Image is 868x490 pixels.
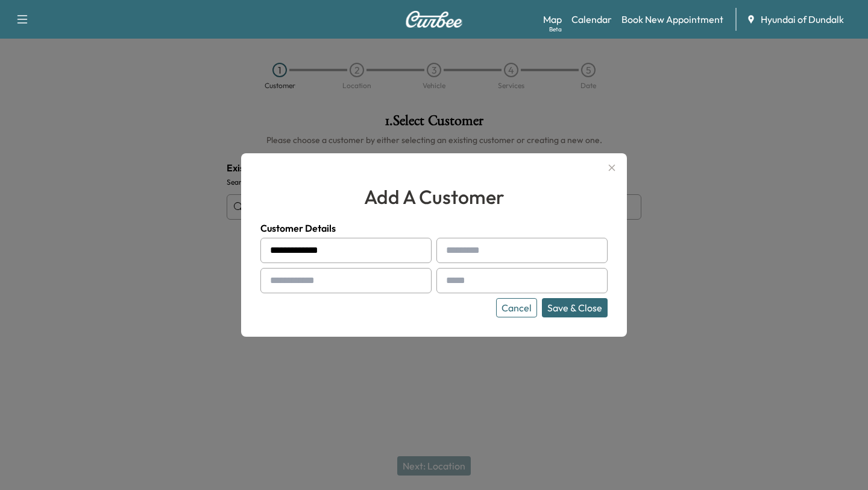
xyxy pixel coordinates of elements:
[621,12,723,27] a: Book New Appointment
[761,12,844,27] span: Hyundai of Dundalk
[549,25,562,34] div: Beta
[571,12,612,27] a: Calendar
[260,182,608,211] h2: add a customer
[542,298,608,317] button: Save & Close
[496,298,537,317] button: Cancel
[260,221,608,235] h4: Customer Details
[405,11,463,28] img: Curbee Logo
[543,12,562,27] a: MapBeta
